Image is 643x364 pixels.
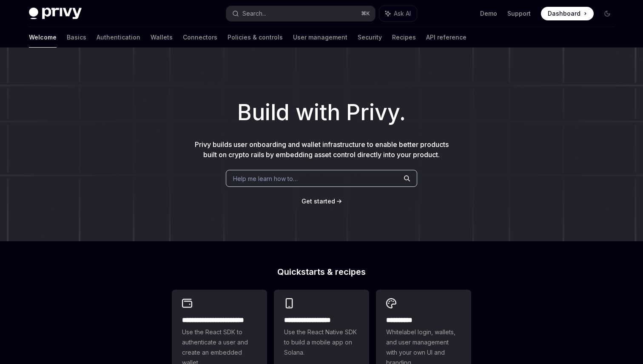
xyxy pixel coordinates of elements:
[548,9,580,18] span: Dashboard
[480,9,497,18] a: Demo
[358,27,382,48] a: Security
[507,9,531,18] a: Support
[228,27,283,48] a: Policies & controls
[195,140,449,159] span: Privy builds user onboarding and wallet infrastructure to enable better products built on crypto ...
[172,268,471,276] h2: Quickstarts & recipes
[392,27,416,48] a: Recipes
[394,9,411,18] span: Ask AI
[67,27,86,48] a: Basics
[226,6,375,21] button: Search...⌘K
[97,27,140,48] a: Authentication
[426,27,467,48] a: API reference
[541,7,594,20] a: Dashboard
[361,10,370,17] span: ⌘ K
[284,327,359,358] span: Use the React Native SDK to build a mobile app on Solana.
[293,27,347,48] a: User management
[183,27,217,48] a: Connectors
[302,198,335,205] span: Get started
[233,174,298,183] span: Help me learn how to…
[29,8,82,20] img: dark logo
[29,27,57,48] a: Welcome
[600,7,614,20] button: Toggle dark mode
[302,197,335,206] a: Get started
[151,27,173,48] a: Wallets
[242,8,266,19] div: Search...
[379,6,417,21] button: Ask AI
[14,96,629,129] h1: Build with Privy.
